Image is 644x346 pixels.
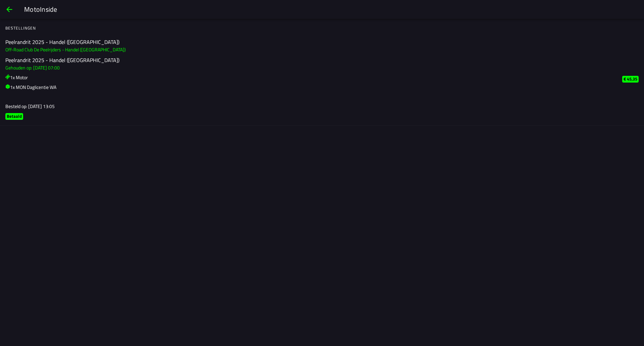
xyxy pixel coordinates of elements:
[5,113,23,120] ion-badge: Betaald
[5,64,617,71] h3: Gehouden op: [DATE] 07:00
[5,57,617,63] h2: Peelrandrit 2025 - Handel ([GEOGRAPHIC_DATA])
[5,46,617,53] h3: Off-Road Club De Peelrijders - Handel ([GEOGRAPHIC_DATA])
[17,4,644,14] ion-title: MotoInside
[5,84,617,91] h3: 1x MON Daglicentie WA
[5,74,617,81] h3: 1x Motor
[5,39,617,45] h2: Peelrandrit 2025 - Handel ([GEOGRAPHIC_DATA])
[5,103,617,110] h3: Besteld op: [DATE] 13:05
[5,25,644,31] ion-label: Bestellingen
[622,76,639,83] ion-badge: € 45,35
